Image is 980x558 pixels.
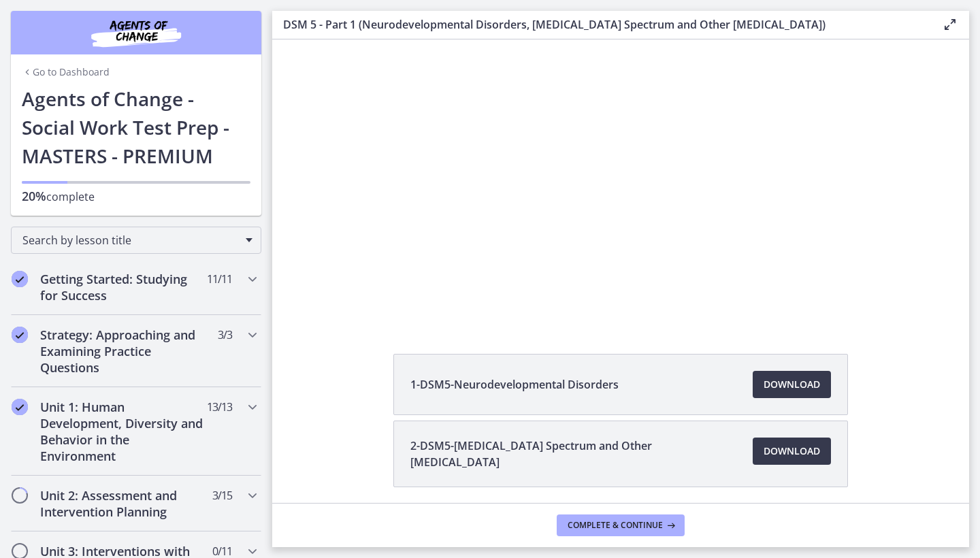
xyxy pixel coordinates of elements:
[54,16,218,49] img: Agents of Change Social Work Test Prep
[40,487,206,520] h2: Unit 2: Assessment and Intervention Planning
[283,16,920,33] h3: DSM 5 - Part 1 (Neurodevelopmental Disorders, [MEDICAL_DATA] Spectrum and Other [MEDICAL_DATA])
[207,399,232,415] span: 13 / 13
[764,443,820,459] span: Download
[40,399,206,464] h2: Unit 1: Human Development, Diversity and Behavior in the Environment
[410,438,736,470] span: 2-DSM5-[MEDICAL_DATA] Spectrum and Other [MEDICAL_DATA]
[212,487,232,504] span: 3 / 15
[22,84,250,170] h1: Agents of Change - Social Work Test Prep - MASTERS - PREMIUM
[40,271,206,303] h2: Getting Started: Studying for Success
[568,520,663,531] span: Complete & continue
[753,438,831,465] a: Download
[557,514,685,536] button: Complete & continue
[22,188,250,205] p: complete
[22,65,110,79] a: Go to Dashboard
[12,399,28,415] i: Completed
[272,39,969,323] iframe: Video Lesson
[11,227,261,254] div: Search by lesson title
[218,327,232,343] span: 3 / 3
[12,327,28,343] i: Completed
[410,376,619,393] span: 1-DSM5-Neurodevelopmental Disorders
[22,188,46,204] span: 20%
[764,376,820,393] span: Download
[12,271,28,287] i: Completed
[22,233,239,248] span: Search by lesson title
[207,271,232,287] span: 11 / 11
[753,371,831,398] a: Download
[40,327,206,376] h2: Strategy: Approaching and Examining Practice Questions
